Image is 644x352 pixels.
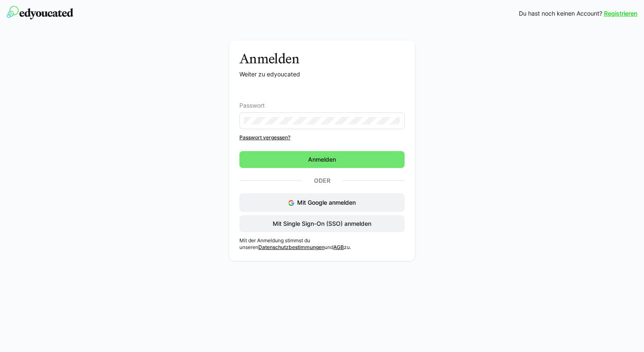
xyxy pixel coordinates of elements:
[239,134,405,141] a: Passwort vergessen?
[239,102,265,109] span: Passwort
[239,151,405,168] button: Anmelden
[7,6,73,19] img: edyoucated
[307,155,337,164] span: Anmelden
[239,215,405,232] button: Mit Single Sign-On (SSO) anmelden
[239,51,405,67] h3: Anmelden
[239,237,405,251] p: Mit der Anmeldung stimmst du unseren und zu.
[333,244,344,250] a: AGB
[271,219,373,228] span: Mit Single Sign-On (SSO) anmelden
[301,175,343,187] p: Oder
[239,70,405,79] p: Weiter zu edyoucated
[239,193,405,212] button: Mit Google anmelden
[297,199,356,206] span: Mit Google anmelden
[258,244,325,250] a: Datenschutzbestimmungen
[604,9,637,18] a: Registrieren
[519,9,602,18] span: Du hast noch keinen Account?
